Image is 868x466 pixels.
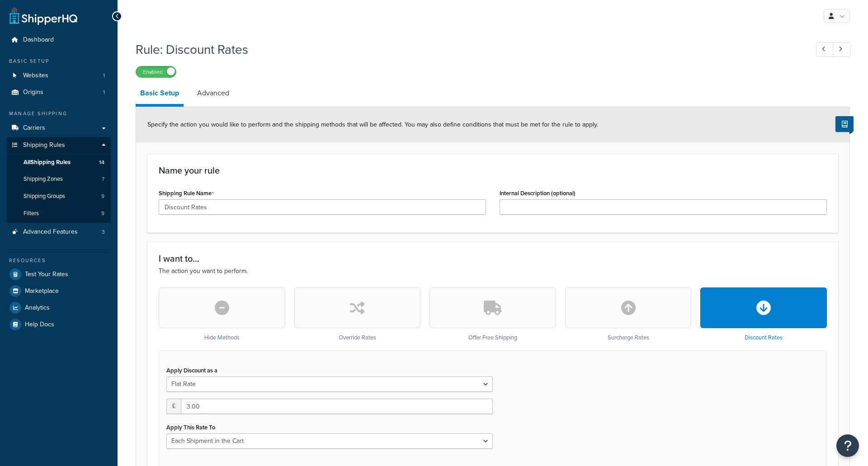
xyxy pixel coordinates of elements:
li: Filters [7,205,111,222]
p: The action you want to perform. [159,266,827,276]
span: Carriers [23,124,45,132]
span: Origins [23,89,43,96]
a: Analytics [7,300,111,316]
span: All Shipping Rules [24,159,71,166]
span: Marketplace [25,287,59,295]
a: Shipping Zones7 [7,171,111,188]
span: 1 [103,89,105,96]
a: Previous Record [816,42,834,57]
label: Apply Discount as a [166,367,217,374]
div: Offer Free Shipping [429,287,556,341]
a: Basic Setup [136,82,184,107]
h1: Rule: Discount Rates [136,41,799,58]
span: 9 [101,193,104,200]
li: Advanced Features [7,224,111,240]
button: Show Help Docs [835,116,854,132]
label: Apply This Rate To [166,424,215,431]
span: Advanced Features [23,228,78,236]
span: Websites [23,72,48,80]
a: Marketplace [7,283,111,299]
div: Hide Methods [159,287,285,341]
li: Shipping Rules [7,137,111,223]
a: Shipping Rules [7,137,111,154]
span: 1 [103,72,105,80]
span: Filters [24,210,39,217]
a: Advanced [193,82,234,104]
label: Shipping Rule Name [159,190,214,197]
span: Dashboard [23,36,54,44]
a: Help Docs [7,316,111,333]
a: Dashboard [7,32,111,48]
div: Manage Shipping [7,110,111,118]
a: Advanced Features3 [7,224,111,240]
span: Analytics [25,304,50,312]
li: Shipping Zones [7,171,111,188]
h3: Name your rule [159,165,827,175]
a: Origins1 [7,84,111,101]
span: 9 [101,210,104,217]
span: Test Your Rates [25,271,68,278]
div: Override Rates [294,287,421,341]
span: Help Docs [25,321,54,329]
label: Enabled [136,66,176,77]
span: Shipping Rules [23,141,65,149]
label: Internal Description (optional) [500,190,576,197]
div: Discount Rates [700,287,827,341]
a: Test Your Rates [7,266,111,282]
div: Resources [7,257,111,264]
h3: I want to... [159,254,827,264]
div: Basic Setup [7,57,111,65]
li: Shipping Groups [7,188,111,205]
span: 3 [102,228,105,236]
span: 14 [99,159,104,166]
a: Next Record [833,42,850,57]
span: Shipping Groups [24,193,65,200]
span: Shipping Zones [24,175,63,183]
a: Websites1 [7,67,111,84]
span: £ [166,399,181,414]
li: Websites [7,67,111,84]
a: Carriers [7,120,111,137]
span: 7 [102,175,104,183]
a: Shipping Groups9 [7,188,111,205]
a: AllShipping Rules14 [7,154,111,171]
div: Surcharge Rates [565,287,692,341]
span: Specify the action you would like to perform and the shipping methods that will be affected. You ... [147,120,598,129]
button: Open Resource Center [836,434,859,457]
a: Filters9 [7,205,111,222]
li: Origins [7,84,111,101]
